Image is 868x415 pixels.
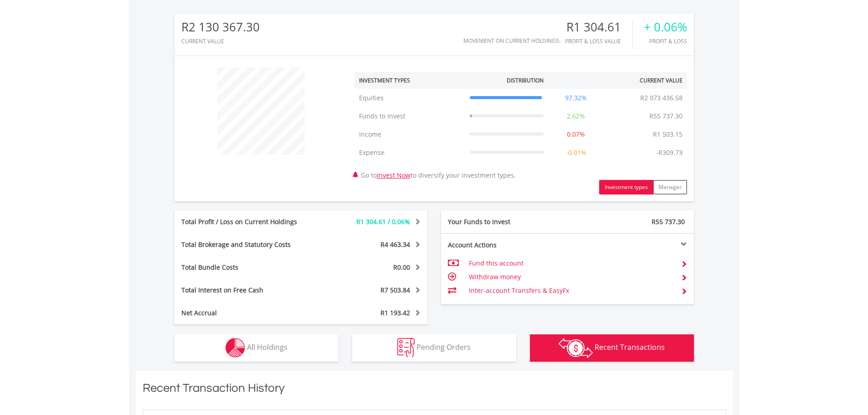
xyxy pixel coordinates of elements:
td: Expense [354,143,465,162]
span: R1 304.61 / 0.06% [356,217,410,226]
td: Income [354,125,465,143]
td: Funds to Invest [354,107,465,125]
span: R55 737.30 [652,217,685,226]
a: Invest Now [377,171,411,179]
span: Pending Orders [416,342,471,352]
div: Total Bundle Costs [175,263,322,272]
td: -R309.73 [652,143,687,162]
span: Recent Transactions [595,342,665,352]
span: All Holdings [247,342,288,352]
td: R1 503.15 [648,125,687,143]
td: Withdraw money [469,270,673,284]
span: R4 463.34 [380,240,410,249]
div: Your Funds to Invest [441,217,568,226]
td: -0.01% [548,143,604,162]
div: Total Profit / Loss on Current Holdings [175,217,322,226]
div: Distribution [507,77,544,84]
span: R1 193.42 [380,308,410,317]
div: Movement on Current Holdings: [463,38,560,44]
div: CURRENT VALUE [181,38,260,44]
td: 2.62% [548,107,604,125]
button: Investment types [599,180,653,195]
div: Account Actions [441,241,568,250]
th: Current Value [604,72,687,89]
th: Investment Types [354,72,465,89]
div: Profit & Loss Value [565,38,632,44]
div: + 0.06% [644,20,687,34]
div: Total Interest on Free Cash [175,286,322,295]
button: Manager [653,180,687,195]
td: 0.07% [548,125,604,143]
div: Go to to diversify your investment types. [348,63,694,195]
img: pending_instructions-wht.png [397,338,415,358]
td: Fund this account [469,256,673,270]
td: 97.32% [548,89,604,107]
button: Recent Transactions [530,334,694,362]
div: Profit & Loss [644,38,687,44]
td: Inter-account Transfers & EasyFx [469,284,673,297]
div: R2 130 367.30 [181,20,260,34]
img: transactions-zar-wht.png [559,338,593,358]
button: All Holdings [175,334,339,362]
span: R7 503.84 [380,286,410,294]
td: R55 737.30 [645,107,687,125]
div: Net Accrual [175,308,322,318]
td: Equities [354,89,465,107]
div: R1 304.61 [565,20,632,34]
button: Pending Orders [352,334,516,362]
img: holdings-wht.png [226,338,245,358]
h1: Recent Transaction History [143,380,726,400]
td: R2 073 436.58 [636,89,687,107]
div: Total Brokerage and Statutory Costs [175,240,322,249]
span: R0.00 [393,263,410,272]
